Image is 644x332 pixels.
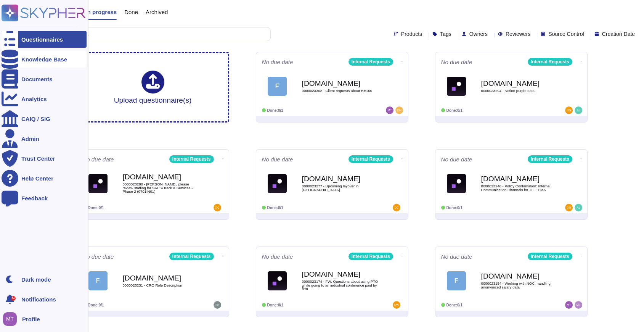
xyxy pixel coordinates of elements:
img: Logo [447,174,466,193]
span: 0000023294 - Notion purple data [481,89,557,93]
span: No due date [262,59,293,65]
b: [DOMAIN_NAME] [123,173,199,181]
span: Done [124,9,138,15]
div: CAIQ / SIG [21,116,50,122]
div: Internal Requests [169,253,214,260]
span: Notifications [21,297,56,302]
span: 0000023246 - Policy Confirmation: Internal Communication Channels for TLI EEMA [481,184,557,192]
span: 0000023302 - Client requests about RE100 [302,89,378,93]
img: user [565,204,573,211]
span: Done: 0/1 [446,108,463,113]
span: Done: 0/1 [267,206,283,210]
img: Logo [88,174,108,193]
b: [DOMAIN_NAME] [481,272,557,280]
div: Internal Requests [348,58,393,66]
b: [DOMAIN_NAME] [123,274,199,282]
span: No due date [441,254,472,259]
img: user [214,204,221,211]
b: [DOMAIN_NAME] [481,175,557,182]
span: Archived [146,9,168,15]
b: [DOMAIN_NAME] [302,271,378,278]
a: Feedback [2,190,87,206]
img: user [393,204,400,211]
div: Questionnaires [21,37,63,42]
div: Internal Requests [528,155,572,163]
span: No due date [262,156,293,162]
a: CAIQ / SIG [2,110,87,127]
img: user [565,301,573,309]
div: Internal Requests [169,155,214,163]
span: Creation Date [602,31,635,37]
span: Done: 0/1 [88,206,104,210]
div: Help Center [21,176,53,181]
img: Logo [268,271,287,290]
span: Profile [22,316,40,322]
div: Trust Center [21,156,55,161]
span: Done: 0/1 [446,303,463,307]
img: user [395,106,403,114]
div: F [447,271,466,290]
a: Documents [2,71,87,87]
img: user [575,106,582,114]
img: user [3,312,17,326]
img: user [386,106,393,114]
div: Internal Requests [528,253,572,260]
span: No due date [441,156,472,162]
span: No due date [83,254,114,259]
img: Logo [268,174,287,193]
span: 0000023231 - CRO Role Description [123,284,199,287]
div: F [88,271,108,290]
span: Done: 0/1 [267,303,283,307]
img: user [565,106,573,114]
span: 0000023280 - [PERSON_NAME], please review staffing for SALTA track & Services - Phase 2 (0701IN01) [123,182,199,193]
span: Done: 0/1 [267,108,283,113]
div: 9+ [11,296,16,301]
span: Done: 0/1 [88,303,104,307]
span: In progress [85,9,117,15]
a: Questionnaires [2,31,87,48]
div: Admin [21,136,39,142]
span: No due date [83,156,114,162]
div: Knowledge Base [21,56,67,62]
div: Dark mode [21,277,51,282]
div: F [268,77,287,96]
span: 0000023277 - Upcoming layover in [GEOGRAPHIC_DATA] [302,184,378,192]
div: Upload questionnaire(s) [114,71,192,104]
div: Internal Requests [528,58,572,66]
span: Source Control [548,31,584,37]
img: user [214,301,221,309]
span: Owners [469,31,488,37]
a: Admin [2,130,87,147]
span: 0000023154 - Working with NOC, handling anonymized salary data [481,282,557,289]
img: Logo [447,77,466,96]
a: Analytics [2,90,87,107]
button: user [2,311,22,327]
a: Trust Center [2,150,87,167]
span: 0000023174 - FW: Questions about using PTO while going to an industrial conference paid by firm [302,280,378,291]
b: [DOMAIN_NAME] [302,80,378,87]
img: user [575,204,582,211]
span: Tags [440,31,451,37]
span: No due date [441,59,472,65]
img: user [393,301,400,309]
span: Reviewers [506,31,530,37]
div: Internal Requests [348,253,393,260]
img: user [575,301,582,309]
span: No due date [262,254,293,259]
span: Done: 0/1 [446,206,463,210]
a: Knowledge Base [2,51,87,68]
div: Analytics [21,96,47,102]
input: Search by keywords [30,27,270,41]
span: Products [401,31,422,37]
div: Feedback [21,195,48,201]
div: Documents [21,76,53,82]
a: Help Center [2,170,87,187]
b: [DOMAIN_NAME] [481,80,557,87]
b: [DOMAIN_NAME] [302,175,378,182]
div: Internal Requests [348,155,393,163]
